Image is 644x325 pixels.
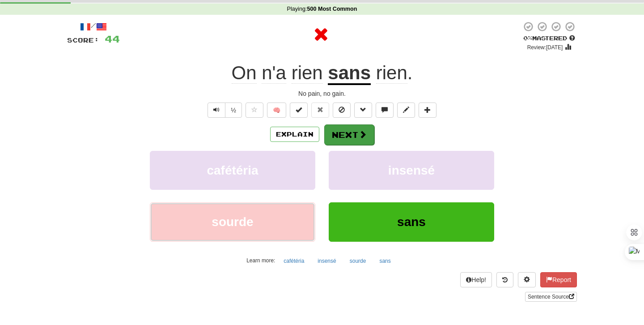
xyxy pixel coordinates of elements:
button: Report [540,272,577,287]
button: Favorite sentence (alt+f) [246,103,263,118]
button: cafétéria [279,254,309,268]
button: Grammar (alt+g) [354,103,372,118]
span: 0 % [523,34,532,42]
button: Ignore sentence (alt+i) [333,103,351,118]
button: Explain [270,127,319,142]
span: 44 [105,33,120,44]
small: Review: [DATE] [527,44,563,51]
span: rien [376,62,407,84]
button: sourde [345,254,371,268]
button: sans [329,202,494,241]
button: Next [324,124,374,145]
button: Set this sentence to 100% Mastered (alt+m) [290,103,308,118]
button: Edit sentence (alt+d) [397,103,415,118]
span: cafétéria [207,163,258,177]
div: / [67,21,120,32]
button: ½ [225,103,242,118]
button: insensé [329,151,494,190]
button: insensé [313,254,341,268]
button: Play sentence audio (ctl+space) [208,103,225,118]
span: sourde [212,215,253,229]
a: Sentence Source [525,292,577,302]
button: sans [374,254,395,268]
span: rien [292,62,323,84]
button: Round history (alt+y) [496,272,513,287]
div: Text-to-speech controls [206,103,242,118]
u: sans [328,62,371,85]
span: Score: [67,36,99,44]
span: insensé [388,163,435,177]
button: Reset to 0% Mastered (alt+r) [311,103,329,118]
button: sourde [150,202,315,241]
span: n'a [262,62,286,84]
strong: 500 Most Common [307,6,357,12]
div: No pain, no gain. [67,89,577,98]
button: Help! [460,272,492,287]
small: Learn more: [246,257,275,264]
button: 🧠 [267,103,286,118]
span: On [232,62,257,84]
div: Mastered [521,34,577,43]
button: Add to collection (alt+a) [419,103,436,118]
button: Discuss sentence (alt+u) [376,103,394,118]
span: . [371,62,412,84]
span: sans [397,215,426,229]
button: cafétéria [150,151,315,190]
